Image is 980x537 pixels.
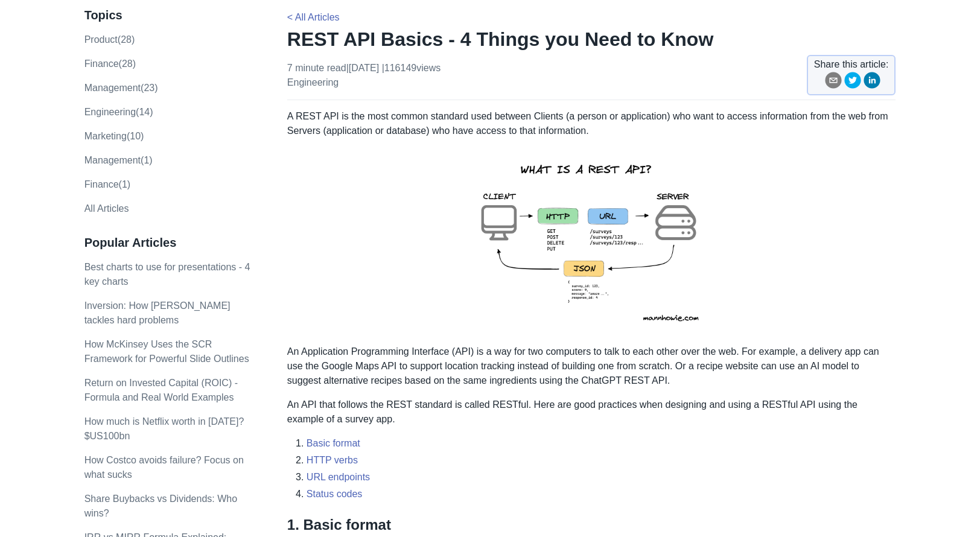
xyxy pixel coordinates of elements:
a: marketing(10) [84,131,144,141]
a: engineering [287,77,339,87]
a: HTTP verbs [307,455,358,465]
button: email [825,72,842,93]
a: All Articles [84,203,129,214]
h3: Popular Articles [84,235,262,250]
img: rest-api [459,148,724,335]
p: An Application Programming Interface (API) is a way for two computers to talk to each other over ... [287,345,896,388]
a: < All Articles [287,12,340,22]
p: An API that follows the REST standard is called RESTful. Here are good practices when designing a... [287,398,896,427]
h1: REST API Basics - 4 Things you Need to Know [287,27,896,51]
p: A REST API is the most common standard used between Clients (a person or application) who want to... [287,109,896,138]
p: 7 minute read | [DATE] [287,61,441,90]
a: Finance(1) [84,179,130,189]
a: How much is Netflix worth in [DATE]? $US100bn [84,416,244,441]
a: management(23) [84,83,158,93]
a: URL endpoints [307,472,370,482]
a: Management(1) [84,155,153,165]
a: How Costco avoids failure? Focus on what sucks [84,455,244,480]
a: Basic format [307,438,360,448]
a: Return on Invested Capital (ROIC) - Formula and Real World Examples [84,378,238,402]
a: Status codes [307,489,363,499]
a: finance(28) [84,59,136,69]
a: Inversion: How [PERSON_NAME] tackles hard problems [84,300,231,325]
button: twitter [844,72,861,93]
h3: Topics [84,8,262,23]
a: engineering(14) [84,107,153,117]
a: Best charts to use for presentations - 4 key charts [84,262,250,287]
span: Share this article: [814,57,889,72]
span: | 116149 views [382,63,441,73]
a: product(28) [84,34,135,45]
a: How McKinsey Uses the SCR Framework for Powerful Slide Outlines [84,339,249,364]
button: linkedin [864,72,880,93]
a: Share Buybacks vs Dividends: Who wins? [84,494,237,518]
